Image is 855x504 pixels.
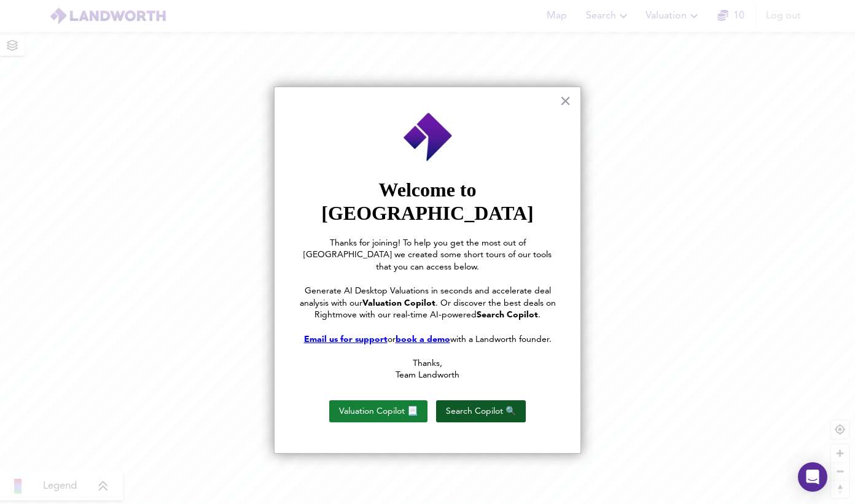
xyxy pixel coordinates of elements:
[299,370,556,382] p: Team Landworth
[314,299,558,320] span: . Or discover the best deals on Rightmove with our real-time AI-powered
[538,311,541,319] span: .
[299,238,556,274] p: Thanks for joining! To help you get the most out of [GEOGRAPHIC_DATA] we created some short tours...
[402,112,454,163] img: Employee Photo
[299,358,556,370] p: Thanks,
[388,335,396,344] span: or
[304,335,388,344] a: Email us for support
[560,91,571,110] button: Close
[450,335,552,344] span: with a Landworth founder.
[329,400,427,422] button: Valuation Copilot 📃
[362,299,435,308] strong: Valuation Copilot
[436,400,526,422] button: Search Copilot 🔍
[477,311,538,319] strong: Search Copilot
[299,178,556,225] p: Welcome to [GEOGRAPHIC_DATA]
[798,462,827,492] div: Open Intercom Messenger
[300,287,553,308] span: Generate AI Desktop Valuations in seconds and accelerate deal analysis with our
[396,335,450,344] a: book a demo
